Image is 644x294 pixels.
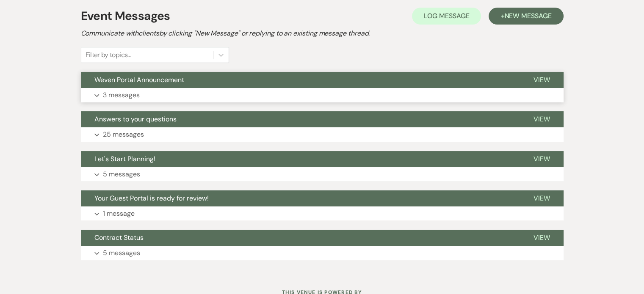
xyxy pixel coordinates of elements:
button: +New Message [489,8,563,25]
button: 1 message [81,206,564,221]
button: View [520,151,564,167]
p: 25 messages [103,129,144,140]
span: View [533,154,550,163]
span: Log Message [424,11,469,20]
span: View [533,75,550,84]
button: 25 messages [81,127,564,142]
p: 5 messages [103,247,140,258]
button: Contract Status [81,230,520,246]
span: Let's Start Planning! [94,154,155,163]
button: Answers to your questions [81,111,520,127]
button: 5 messages [81,246,564,260]
div: Filter by topics... [86,50,131,60]
button: View [520,230,564,246]
span: View [533,194,550,203]
span: Weven Portal Announcement [94,75,184,84]
button: Weven Portal Announcement [81,72,520,88]
button: Let's Start Planning! [81,151,520,167]
span: Contract Status [94,233,144,242]
h2: Communicate with clients by clicking "New Message" or replying to an existing message thread. [81,28,564,38]
button: View [520,190,564,206]
span: Answers to your questions [94,115,177,124]
span: View [533,115,550,124]
span: New Message [504,11,551,20]
button: View [520,72,564,88]
button: View [520,111,564,127]
span: Your Guest Portal is ready for review! [94,194,209,203]
p: 5 messages [103,169,140,180]
p: 3 messages [103,90,140,101]
button: 5 messages [81,167,564,181]
button: 3 messages [81,88,564,102]
button: Your Guest Portal is ready for review! [81,190,520,206]
h1: Event Messages [81,7,170,25]
span: View [533,233,550,242]
button: Log Message [412,8,481,25]
p: 1 message [103,208,135,219]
